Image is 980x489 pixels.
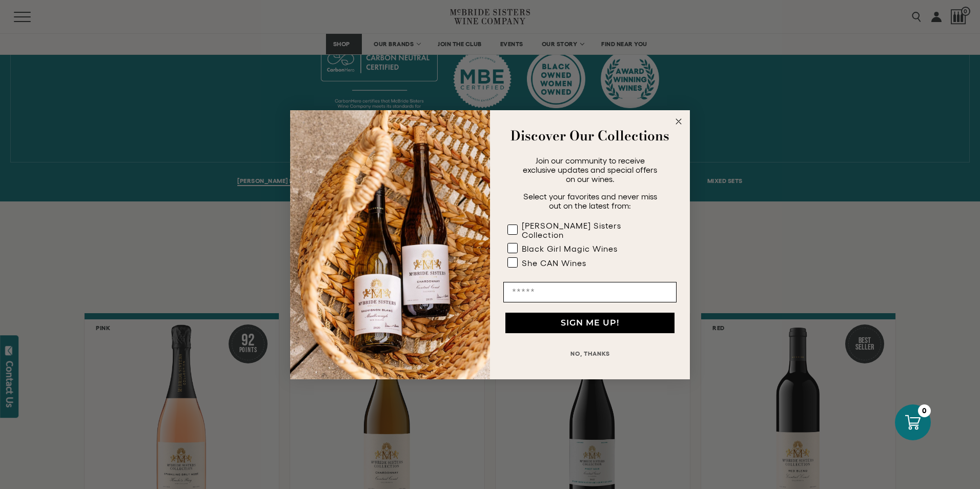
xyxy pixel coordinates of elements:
[503,282,677,302] input: Email
[511,126,669,146] strong: Discover Our Collections
[523,192,657,210] span: Select your favorites and never miss out on the latest from:
[918,404,931,417] div: 0
[522,258,586,268] div: She CAN Wines
[505,313,675,333] button: SIGN ME UP!
[672,115,685,128] button: Close dialog
[290,110,490,379] img: 42653730-7e35-4af7-a99d-12bf478283cf.jpeg
[523,156,657,184] span: Join our community to receive exclusive updates and special offers on our wines.
[503,343,677,364] button: NO, THANKS
[522,244,618,253] div: Black Girl Magic Wines
[522,221,656,239] div: [PERSON_NAME] Sisters Collection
